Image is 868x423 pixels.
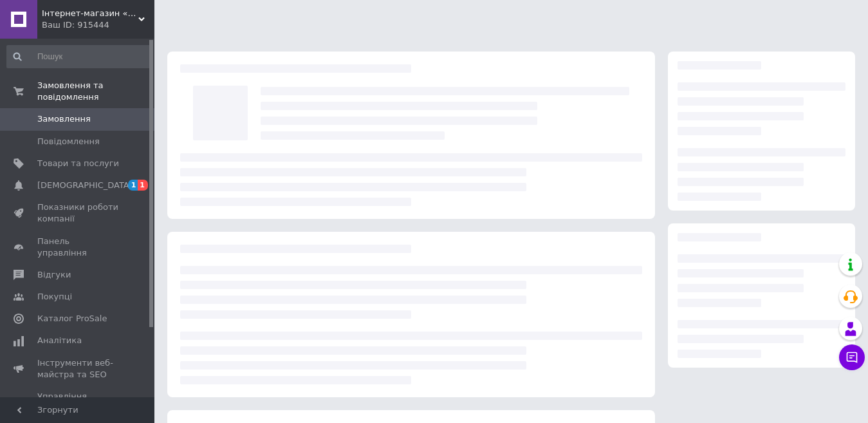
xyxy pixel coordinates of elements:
span: Замовлення [37,113,91,125]
span: 1 [128,180,138,191]
span: Показники роботи компанії [37,202,119,225]
span: Інтернет-магазин «KatrinStyle» [42,8,138,19]
span: Панель управління [37,236,119,259]
span: Покупці [37,291,72,303]
span: Відгуки [37,269,71,281]
div: Ваш ID: 915444 [42,19,154,31]
span: Каталог ProSale [37,313,107,324]
span: Аналітика [37,335,82,346]
input: Пошук [6,45,152,68]
span: Замовлення та повідомлення [37,80,154,103]
span: [DEMOGRAPHIC_DATA] [37,180,133,191]
span: Управління сайтом [37,391,119,414]
span: Товари та послуги [37,158,119,169]
button: Чат з покупцем [839,344,865,370]
span: Інструменти веб-майстра та SEO [37,357,119,381]
span: 1 [138,180,148,191]
span: Повідомлення [37,136,100,147]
